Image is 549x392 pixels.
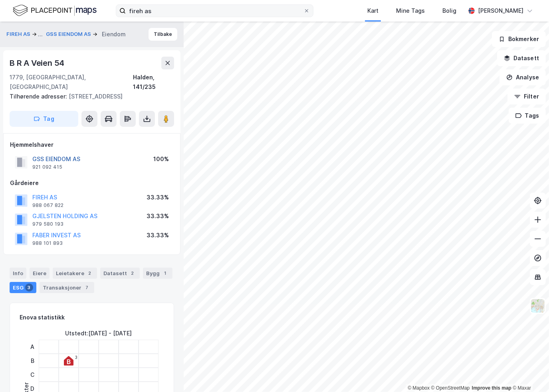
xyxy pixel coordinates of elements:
[10,111,78,127] button: Tag
[472,385,511,391] a: Improve this map
[10,92,168,101] div: [STREET_ADDRESS]
[10,140,174,150] div: Hjemmelshaver
[492,31,546,47] button: Bokmerker
[100,268,140,279] div: Datasett
[38,30,43,39] div: ...
[46,30,93,38] button: GSS EIENDOM AS
[497,50,546,66] button: Datasett
[126,5,303,17] input: Søk på adresse, matrikkel, gårdeiere, leietakere eller personer
[28,368,38,382] div: C
[431,385,470,391] a: OpenStreetMap
[32,164,62,170] div: 921 092 415
[499,69,546,85] button: Analyse
[53,268,97,279] div: Leietakere
[149,28,177,41] button: Tilbake
[32,240,63,246] div: 988 101 893
[509,354,549,392] iframe: Chat Widget
[32,202,63,209] div: 988 067 822
[143,268,172,279] div: Bygg
[20,313,65,322] div: Enova statistikk
[13,4,97,18] img: logo.f888ab2527a4732fd821a326f86c7f29.svg
[10,268,26,279] div: Info
[28,354,38,368] div: B
[10,282,36,293] div: ESG
[408,385,430,391] a: Mapbox
[147,230,169,240] div: 33.33%
[83,284,91,292] div: 7
[102,30,126,39] div: Eiendom
[28,340,38,354] div: A
[10,178,174,188] div: Gårdeiere
[10,73,133,92] div: 1779, [GEOGRAPHIC_DATA], [GEOGRAPHIC_DATA]
[65,329,132,338] div: Utstedt : [DATE] - [DATE]
[367,6,379,16] div: Kart
[10,93,69,100] span: Tilhørende adresser:
[396,6,425,16] div: Mine Tags
[147,193,169,202] div: 33.33%
[530,298,545,313] img: Z
[442,6,456,16] div: Bolig
[509,108,546,124] button: Tags
[25,284,33,292] div: 3
[153,154,169,164] div: 100%
[86,269,94,277] div: 2
[147,211,169,221] div: 33.33%
[75,355,77,360] div: 3
[10,57,66,69] div: B R A Veien 54
[129,269,137,277] div: 2
[32,221,63,227] div: 979 580 193
[507,89,546,104] button: Filter
[6,30,32,39] button: FIREH AS
[161,269,169,277] div: 1
[40,282,94,293] div: Transaksjoner
[478,6,523,16] div: [PERSON_NAME]
[133,73,174,92] div: Halden, 141/235
[30,268,50,279] div: Eiere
